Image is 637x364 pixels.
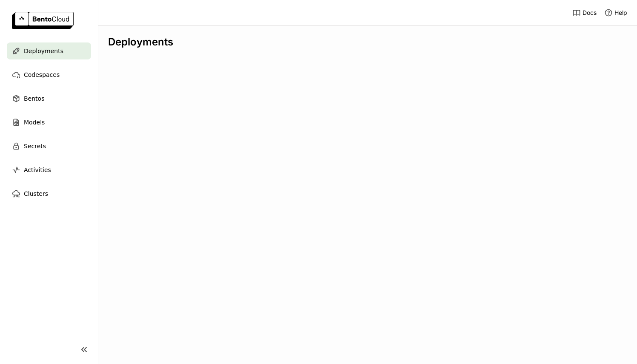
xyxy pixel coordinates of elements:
[604,8,627,17] div: Help
[24,141,46,151] span: Secrets
[7,185,91,202] a: Clusters
[24,189,48,199] span: Clusters
[7,90,91,107] a: Bentos
[583,9,597,17] span: Docs
[12,12,74,29] img: logo
[24,117,45,127] span: Models
[24,70,60,80] span: Codespaces
[7,114,91,131] a: Models
[572,8,597,17] a: Docs
[7,138,91,155] a: Secrets
[108,36,627,48] div: Deployments
[7,161,91,178] a: Activities
[24,93,44,104] span: Bentos
[24,46,63,56] span: Deployments
[24,165,51,175] span: Activities
[614,9,627,17] span: Help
